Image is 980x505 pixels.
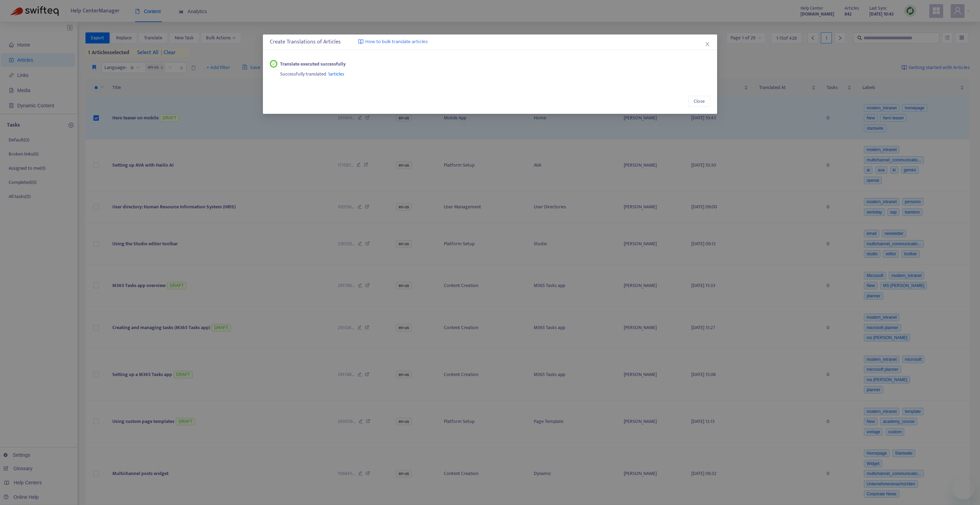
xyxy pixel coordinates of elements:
button: Close [704,40,711,48]
a: How to bulk translate articles [358,38,428,46]
iframe: Button to launch messaging window [952,477,974,499]
div: Create Translations of Articles [270,38,710,46]
span: close [705,41,710,47]
div: Successfully translated [280,68,710,78]
strong: Translate executed successfully [280,60,346,68]
button: Close [688,96,710,107]
img: image-link [358,39,364,44]
span: 1 articles [328,70,344,78]
span: check [272,62,276,66]
span: How to bulk translate articles [365,38,428,46]
span: Close [694,98,705,105]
